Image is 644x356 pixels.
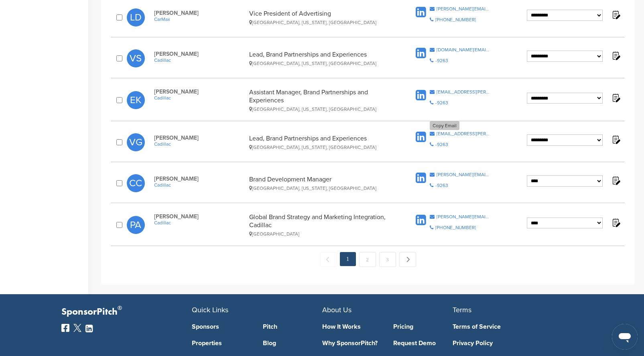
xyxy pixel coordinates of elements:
img: Facebook [61,324,69,332]
img: Notes [611,134,621,144]
div: [EMAIL_ADDRESS][PERSON_NAME][DOMAIN_NAME] [437,131,490,136]
div: Copy Email [430,121,459,130]
div: Global Brand Strategy and Marketing Integration, Cadillac [249,213,392,237]
span: [PERSON_NAME] [154,88,245,95]
div: Lead, Brand Partnerships and Experiences [249,51,392,66]
a: Pricing [393,323,453,330]
div: -9263 [435,142,448,147]
span: [PERSON_NAME] [154,134,245,141]
a: Cadillac [154,95,245,101]
span: [PERSON_NAME] [154,175,245,182]
div: [PERSON_NAME][EMAIL_ADDRESS][DOMAIN_NAME] [437,6,490,11]
span: EK [127,91,145,109]
a: Properties [192,340,251,346]
a: Blog [263,340,322,346]
a: Sponsors [192,323,251,330]
span: VG [127,133,145,151]
div: [PERSON_NAME][EMAIL_ADDRESS][PERSON_NAME][DOMAIN_NAME] [437,214,490,219]
a: Request Demo [393,340,453,346]
a: 3 [379,252,396,267]
a: Next → [399,252,416,267]
a: Cadillac [154,57,245,63]
div: Vice President of Advertising [249,10,392,25]
span: LD [127,8,145,26]
div: [GEOGRAPHIC_DATA], [US_STATE], [GEOGRAPHIC_DATA] [249,61,392,66]
span: Quick Links [192,305,228,314]
img: Notes [611,93,621,103]
a: CarMax [154,16,245,22]
a: 2 [359,252,376,267]
div: [DOMAIN_NAME][EMAIL_ADDRESS][PERSON_NAME][DOMAIN_NAME] [437,47,490,52]
span: About Us [322,305,351,314]
span: PA [127,216,145,234]
img: Twitter [73,324,81,332]
div: [GEOGRAPHIC_DATA], [US_STATE], [GEOGRAPHIC_DATA] [249,106,392,112]
a: Privacy Policy [453,340,571,346]
a: Cadillac [154,220,245,226]
span: CC [127,174,145,192]
div: -9263 [435,100,448,105]
a: Terms of Service [453,323,571,330]
span: [PERSON_NAME] [154,213,245,220]
span: ← Previous [320,252,337,267]
div: -9263 [435,58,448,63]
img: Notes [611,10,621,20]
span: ® [118,303,122,313]
span: VS [127,49,145,67]
img: Notes [611,218,621,228]
a: Cadillac [154,182,245,188]
iframe: Button to launch messaging window [612,324,638,350]
a: Cadillac [154,141,245,147]
div: [EMAIL_ADDRESS][PERSON_NAME][DOMAIN_NAME] [437,90,490,94]
div: Assistant Manager, Brand Partnerships and Experiences [249,88,392,112]
img: Notes [611,51,621,61]
div: [GEOGRAPHIC_DATA], [US_STATE], [GEOGRAPHIC_DATA] [249,20,392,25]
div: [GEOGRAPHIC_DATA], [US_STATE], [GEOGRAPHIC_DATA] [249,144,392,150]
div: [PERSON_NAME][EMAIL_ADDRESS][PERSON_NAME][DOMAIN_NAME] [437,172,490,177]
div: [GEOGRAPHIC_DATA], [US_STATE], [GEOGRAPHIC_DATA] [249,185,392,191]
div: [PHONE_NUMBER] [435,225,476,230]
div: -9263 [435,183,448,188]
div: [GEOGRAPHIC_DATA] [249,231,392,237]
span: [PERSON_NAME] [154,10,245,16]
a: How It Works [322,323,382,330]
div: [PHONE_NUMBER] [435,17,476,22]
a: Why SponsorPitch? [322,340,382,346]
a: Pitch [263,323,322,330]
p: SponsorPitch [61,306,192,318]
div: Brand Development Manager [249,175,392,191]
em: 1 [340,252,356,266]
span: [PERSON_NAME] [154,51,245,57]
span: Terms [453,305,471,314]
img: Notes [611,175,621,185]
div: Lead, Brand Partnerships and Experiences [249,134,392,150]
